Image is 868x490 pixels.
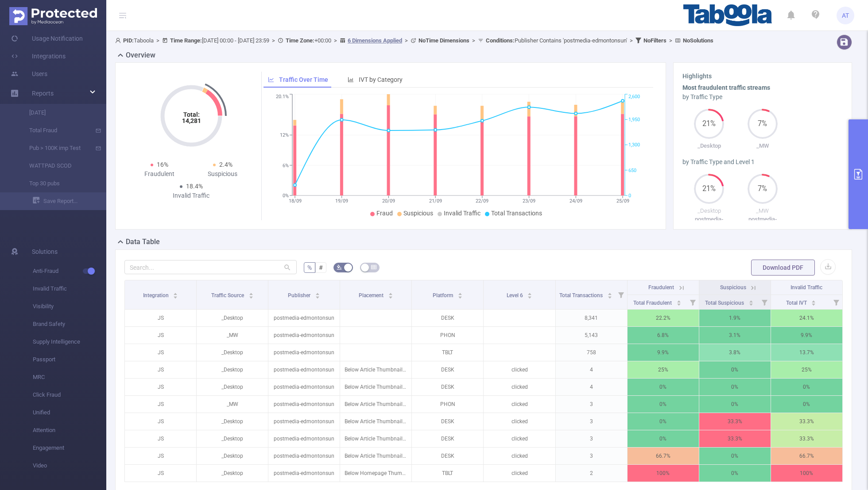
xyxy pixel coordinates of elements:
i: icon: caret-down [388,295,393,298]
p: _Desktop [197,310,268,326]
span: > [666,37,675,44]
b: No Time Dimensions [418,37,469,44]
p: 13.7% [771,344,842,361]
tspan: 0 [628,193,631,199]
span: Total IVT [786,300,808,306]
p: 66.7% [628,448,699,464]
p: 5,143 [556,327,627,344]
span: Publisher Contains 'postmedia-edmontonsun' [486,37,627,44]
b: Time Range: [170,37,202,44]
span: 7% [748,120,778,127]
a: [DATE] [18,104,96,122]
tspan: 650 [628,168,636,173]
p: 0% [628,413,699,430]
p: postmedia-edmontonsun [268,327,340,344]
p: _MW [736,142,790,150]
p: postmedia-edmontonsun [268,379,340,395]
span: Invalid Traffic [444,210,480,217]
div: Fraudulent [128,169,191,179]
div: Sort [248,291,254,297]
p: clicked [484,430,555,447]
p: 0% [628,379,699,395]
p: clicked [484,448,555,464]
i: icon: caret-up [607,291,612,294]
p: Below Article Thumbnails | Card 8 [340,361,411,378]
p: postmedia-edmontonsun [736,215,790,232]
p: 3 [556,396,627,413]
tspan: 0% [283,193,289,199]
p: JS [125,448,196,464]
b: No Solutions [683,37,713,44]
span: 7% [748,185,778,192]
p: 33.3% [699,430,771,447]
p: DESK [412,379,483,395]
span: Visibility [33,298,106,315]
span: Traffic Source [211,292,245,299]
span: IVT by Category [359,76,403,83]
p: JS [125,344,196,361]
p: clicked [484,413,555,430]
a: Save Report... [33,192,106,210]
i: Filter menu [686,295,699,309]
span: Integration [143,292,170,299]
p: _Desktop [197,344,268,361]
p: _MW [197,327,268,344]
p: postmedia-edmontonsun [268,430,340,447]
p: postmedia-edmontonsun [268,465,340,482]
p: _Desktop [197,430,268,447]
span: Unified [33,404,106,421]
span: Passport [33,351,106,368]
i: icon: caret-up [748,299,753,302]
tspan: 18/09 [288,198,301,204]
div: Sort [388,291,393,297]
i: icon: user [115,38,123,43]
u: 6 Dimensions Applied [348,37,402,44]
div: by Traffic Type and Level 1 [682,157,843,167]
span: Engagement [33,439,106,457]
b: PID: [123,37,134,44]
p: clicked [484,379,555,395]
span: Brand Safety [33,315,106,333]
i: Filter menu [758,295,771,309]
span: > [331,37,340,44]
p: 1.9% [699,310,771,326]
span: Total Transactions [491,210,542,217]
p: _Desktop [197,379,268,395]
p: 3 [556,413,627,430]
div: Sort [676,299,682,304]
a: Top 30 pubs [18,175,96,192]
span: Invalid Traffic [790,284,822,291]
p: _MW [736,207,790,215]
div: Sort [457,291,463,297]
a: Users [11,65,47,83]
div: Invalid Traffic [159,191,223,200]
span: Reports [32,90,54,97]
p: JS [125,413,196,430]
p: 0% [699,448,771,464]
span: Fraudulent [648,284,674,291]
div: by Traffic Type [682,92,843,102]
p: 6.8% [628,327,699,344]
p: JS [125,396,196,413]
tspan: 25/09 [616,198,629,204]
p: 9.9% [628,344,699,361]
b: Time Zone: [286,37,314,44]
p: 0% [771,379,842,395]
span: > [627,37,635,44]
span: > [402,37,411,44]
p: TBLT [412,465,483,482]
span: Total Transactions [559,292,604,299]
tspan: 20.1% [276,94,289,100]
p: JS [125,465,196,482]
i: icon: caret-down [677,302,682,305]
p: clicked [484,396,555,413]
tspan: 22/09 [476,198,488,204]
p: 9.9% [771,327,842,344]
span: Video [33,457,106,475]
a: Total Fraud [18,122,96,139]
b: Conditions : [486,37,515,44]
p: _Desktop [682,142,736,150]
tspan: 2,600 [628,94,640,100]
i: icon: caret-up [248,291,253,294]
div: Sort [748,299,754,304]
